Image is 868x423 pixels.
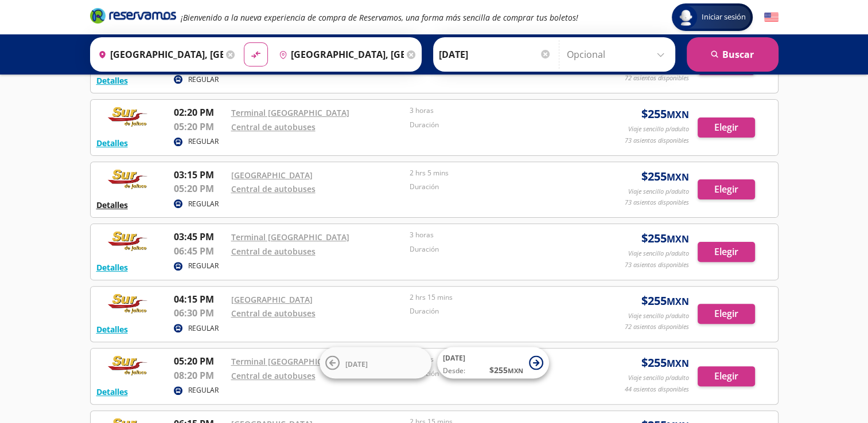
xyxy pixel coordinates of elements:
[96,230,159,253] img: RESERVAMOS
[96,323,128,335] button: Detalles
[641,168,689,185] span: $ 255
[96,354,159,377] img: RESERVAMOS
[698,117,755,138] button: Elegir
[410,292,583,303] p: 2 hrs 15 mins
[410,306,583,316] p: Duración
[174,230,225,244] p: 03:45 PM
[443,366,465,376] span: Desde:
[96,386,128,398] button: Detalles
[567,40,670,69] input: Opcional
[231,246,316,257] a: Central de autobuses
[231,170,313,181] a: [GEOGRAPHIC_DATA]
[698,179,755,199] button: Elegir
[174,244,225,258] p: 06:45 PM
[90,7,176,28] a: Brand Logo
[641,292,689,310] span: $ 255
[410,105,583,116] p: 3 horas
[667,108,689,121] small: MXN
[687,37,779,72] button: Buscar
[508,366,523,375] small: MXN
[345,359,368,369] span: [DATE]
[231,183,316,194] a: Central de autobuses
[667,357,689,370] small: MXN
[698,304,755,324] button: Elegir
[410,182,583,192] p: Duración
[174,168,225,182] p: 03:15 PM
[174,105,225,119] p: 02:20 PM
[174,354,225,368] p: 05:20 PM
[174,120,225,134] p: 05:20 PM
[443,353,465,363] span: [DATE]
[96,75,128,87] button: Detalles
[231,356,349,367] a: Terminal [GEOGRAPHIC_DATA]
[625,260,689,270] p: 73 asientos disponibles
[231,370,316,381] a: Central de autobuses
[410,230,583,240] p: 3 horas
[625,136,689,146] p: 73 asientos disponibles
[764,10,779,25] button: English
[96,168,159,191] img: RESERVAMOS
[274,40,404,69] input: Buscar Destino
[188,385,219,395] p: REGULAR
[188,199,219,209] p: REGULAR
[625,322,689,332] p: 72 asientos disponibles
[698,366,755,386] button: Elegir
[489,364,523,376] span: $ 255
[410,120,583,130] p: Duración
[625,73,689,83] p: 72 asientos disponibles
[410,244,583,254] p: Duración
[96,261,128,273] button: Detalles
[628,373,689,383] p: Viaje sencillo p/adulto
[188,136,219,147] p: REGULAR
[667,171,689,183] small: MXN
[188,261,219,271] p: REGULAR
[96,137,128,149] button: Detalles
[188,323,219,334] p: REGULAR
[174,369,225,382] p: 08:20 PM
[628,311,689,321] p: Viaje sencillo p/adulto
[641,105,689,123] span: $ 255
[231,232,349,242] a: Terminal [GEOGRAPHIC_DATA]
[174,292,225,306] p: 04:15 PM
[231,122,316,132] a: Central de autobuses
[628,249,689,258] p: Viaje sencillo p/adulto
[439,40,551,69] input: Elegir Fecha
[697,11,750,23] span: Iniciar sesión
[90,7,176,24] i: Brand Logo
[174,306,225,320] p: 06:30 PM
[96,292,159,315] img: RESERVAMOS
[320,347,431,379] button: [DATE]
[641,354,689,371] span: $ 255
[96,199,128,211] button: Detalles
[625,198,689,207] p: 73 asientos disponibles
[628,187,689,197] p: Viaje sencillo p/adulto
[628,124,689,134] p: Viaje sencillo p/adulto
[641,230,689,247] span: $ 255
[188,75,219,85] p: REGULAR
[667,233,689,245] small: MXN
[698,242,755,262] button: Elegir
[410,168,583,178] p: 2 hrs 5 mins
[174,182,225,195] p: 05:20 PM
[94,40,223,69] input: Buscar Origen
[231,107,349,118] a: Terminal [GEOGRAPHIC_DATA]
[96,105,159,128] img: RESERVAMOS
[231,294,313,305] a: [GEOGRAPHIC_DATA]
[181,12,578,23] em: ¡Bienvenido a la nueva experiencia de compra de Reservamos, una forma más sencilla de comprar tus...
[437,347,549,379] button: [DATE]Desde:$255MXN
[625,385,689,394] p: 44 asientos disponibles
[231,308,316,319] a: Central de autobuses
[667,295,689,308] small: MXN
